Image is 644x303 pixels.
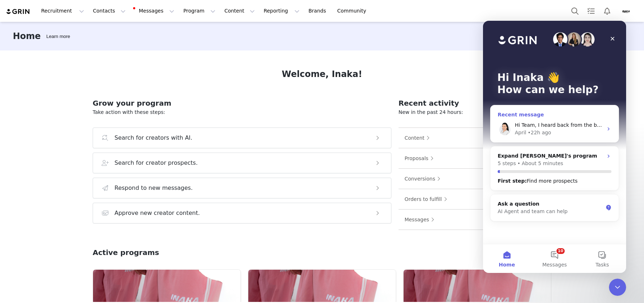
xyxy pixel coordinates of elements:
a: Brands [304,3,332,19]
button: Program [179,3,220,19]
button: Content [404,132,434,144]
button: Tasks [96,223,143,252]
h3: Approve new creator content. [114,209,200,217]
h2: Active programs [93,247,159,258]
button: Respond to new messages. [93,178,391,198]
h3: Home [13,30,41,43]
h3: Search for creator prospects. [114,159,198,167]
div: Expand [PERSON_NAME]'s program [15,131,114,139]
div: April [32,108,43,116]
button: Contacts [89,3,130,19]
p: New in the past 24 hours: [399,109,544,116]
p: • [34,139,37,146]
img: grin logo [6,8,31,15]
p: About 5 minutes [39,139,80,146]
button: Profile [615,5,638,17]
div: Expand [PERSON_NAME]'s program5 steps•About 5 minutesFirst step:Find more prospects [7,125,136,170]
p: Take action with these steps: [93,109,391,116]
span: Hi Team, I heard back from the billing team. There was an open invoice from 8/31 and that payment... [32,101,600,107]
button: Reporting [259,3,304,19]
button: Messages [48,223,95,252]
h3: Search for creators with AI. [114,134,192,142]
span: First step : [15,157,44,163]
div: Ask a question [15,179,120,187]
button: Notifications [599,3,615,19]
img: fec8b8e8-8fea-4101-b216-f6590a9a5ecd.png [620,5,631,17]
h2: Grow your program [93,98,391,109]
h1: Welcome, Inaka! [282,68,362,81]
div: Tooltip anchor [45,33,72,40]
button: Search [567,3,583,19]
span: Tasks [113,241,126,246]
button: Messages [130,3,179,19]
a: Community [333,3,374,19]
button: Approve new creator content. [93,203,391,223]
button: Recruitment [37,3,88,19]
div: Find more prospects [44,157,94,164]
button: Conversions [404,173,444,184]
h2: Recent activity [399,98,544,109]
span: Messages [59,241,84,246]
button: Messages [404,214,438,225]
a: Tasks [583,3,599,19]
div: Close [123,11,136,24]
button: Orders to fulfill [404,193,451,205]
iframe: Intercom live chat [483,21,626,273]
div: • 22h ago [45,108,68,116]
p: 5 steps [15,139,33,146]
button: Search for creators with AI. [93,128,391,148]
button: Proposals [404,153,438,164]
div: AI Agent and team can help [15,187,120,194]
iframe: To enrich screen reader interactions, please activate Accessibility in Grammarly extension settings [609,279,626,296]
span: Home [16,241,32,246]
button: Search for creator prospects. [93,153,391,173]
h3: Respond to new messages. [114,184,193,192]
div: Ask a questionAI Agent and team can help [7,173,136,201]
button: Content [220,3,259,19]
